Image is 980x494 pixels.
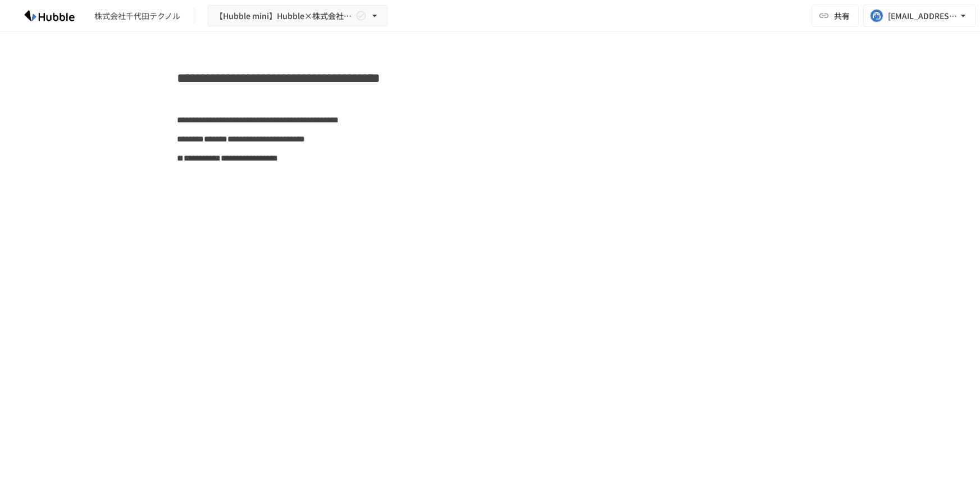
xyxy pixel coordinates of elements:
button: 【Hubble mini】Hubble×株式会社千代田テクノル オンボーディングプロジェクト [208,5,388,27]
div: [EMAIL_ADDRESS][DOMAIN_NAME] [888,9,958,23]
button: [EMAIL_ADDRESS][DOMAIN_NAME] [863,4,976,27]
span: 【Hubble mini】Hubble×株式会社千代田テクノル オンボーディングプロジェクト [215,9,353,23]
span: 共有 [834,10,850,22]
button: 共有 [812,4,859,27]
img: HzDRNkGCf7KYO4GfwKnzITak6oVsp5RHeZBEM1dQFiQ [13,7,85,25]
div: 株式会社千代田テクノル [94,10,180,22]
